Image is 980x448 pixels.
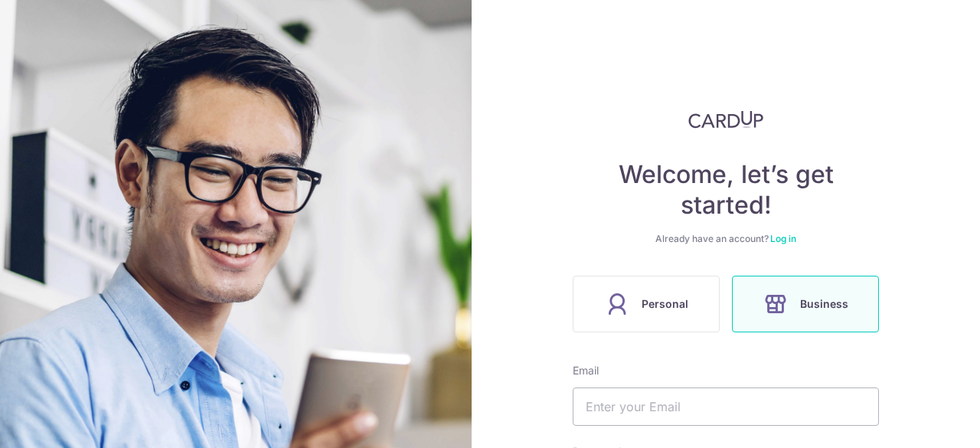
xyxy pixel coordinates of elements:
h4: Welcome, let’s get started! [573,159,879,221]
span: Personal [642,295,688,313]
a: Log in [770,233,796,244]
a: Business [726,276,885,332]
a: Personal [567,276,726,332]
div: Already have an account? [573,233,879,245]
img: CardUp Logo [688,110,763,129]
label: Email [573,363,599,378]
input: Enter your Email [573,388,879,426]
span: Business [800,295,848,313]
